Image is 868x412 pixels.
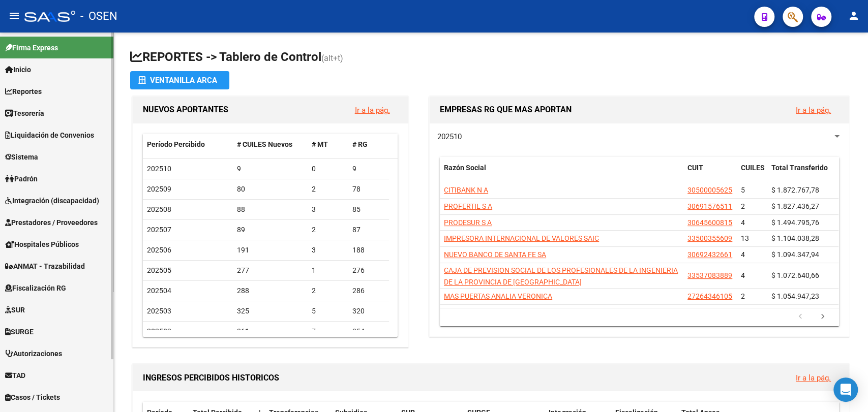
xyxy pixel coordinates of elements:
span: Integración (discapacidad) [5,195,99,206]
a: Ir a la pág. [355,106,390,115]
div: 191 [237,244,304,256]
span: $ 1.104.038,28 [771,234,819,242]
span: $ 1.094.347,94 [771,250,819,259]
button: Ir a la pág. [788,368,839,387]
span: 33500355609 [687,234,732,242]
div: 361 [237,326,304,337]
span: Período Percibido [147,140,205,148]
div: 320 [352,305,385,317]
span: PROFERTIL S A [444,202,492,210]
div: 78 [352,183,385,195]
span: 202510 [147,165,171,173]
span: SUR [5,304,25,315]
div: 80 [237,183,304,195]
span: 202502 [147,327,171,335]
div: 277 [237,265,304,276]
div: 87 [352,224,385,236]
span: Prestadores / Proveedores [5,217,98,228]
span: Firma Express [5,42,58,53]
div: 89 [237,224,304,236]
div: 7 [312,326,344,337]
span: IMPRESORA INTERNACIONAL DE VALORES SAIC [444,234,599,242]
span: 2 [741,292,745,300]
div: Open Intercom Messenger [833,377,858,402]
span: $ 1.494.795,76 [771,218,819,227]
div: 88 [237,204,304,215]
span: TAD [5,370,25,381]
span: 27264346105 [687,292,732,300]
span: Hospitales Públicos [5,239,79,250]
span: Razón Social [444,164,486,172]
span: ANMAT - Trazabilidad [5,261,85,272]
span: 202503 [147,307,171,315]
div: 2 [312,285,344,297]
span: - OSEN [80,5,117,27]
span: CUILES [741,164,765,172]
span: CITIBANK N A [444,186,488,194]
span: Total Transferido [771,164,828,172]
span: CAJA DE PREVISION SOCIAL DE LOS PROFESIONALES DE LA INGENIERIA DE LA PROVINCIA DE [GEOGRAPHIC_DATA] [444,266,678,286]
datatable-header-cell: # MT [308,134,348,155]
a: go to next page [813,311,832,323]
div: 5 [312,305,344,317]
span: Tesorería [5,108,44,119]
span: 30500005625 [687,186,732,194]
span: Padrón [5,173,38,184]
div: 288 [237,285,304,297]
span: 202505 [147,266,171,274]
button: Ir a la pág. [347,101,398,119]
span: NUEVO BANCO DE SANTA FE SA [444,250,546,259]
div: 3 [312,244,344,256]
span: 2 [741,202,745,210]
span: 202509 [147,185,171,193]
span: 202510 [437,132,462,141]
button: Ventanilla ARCA [130,71,229,89]
div: 2 [312,183,344,195]
span: 202506 [147,246,171,254]
h1: REPORTES -> Tablero de Control [130,49,852,67]
span: Inicio [5,64,31,75]
span: 4 [741,218,745,227]
div: 9 [352,163,385,175]
datatable-header-cell: CUILES [737,157,767,191]
span: 30645600815 [687,218,732,227]
div: 354 [352,326,385,337]
div: 1 [312,265,344,276]
span: $ 1.054.947,23 [771,292,819,300]
datatable-header-cell: Total Transferido [767,157,839,191]
div: 276 [352,265,385,276]
span: CUIT [687,164,703,172]
div: 85 [352,204,385,215]
datatable-header-cell: Razón Social [440,157,683,191]
span: 5 [741,186,745,194]
span: 4 [741,250,745,259]
span: Casos / Tickets [5,392,60,403]
a: Ir a la pág. [796,373,831,383]
button: Ir a la pág. [788,101,839,119]
span: 30692432661 [687,250,732,259]
div: Ventanilla ARCA [138,71,221,89]
span: Fiscalización RG [5,282,66,294]
span: INGRESOS PERCIBIDOS HISTORICOS [143,373,279,383]
span: 4 [741,271,745,279]
datatable-header-cell: # RG [348,134,389,155]
datatable-header-cell: Período Percibido [143,134,233,155]
datatable-header-cell: CUIT [683,157,737,191]
div: 286 [352,285,385,297]
div: 3 [312,204,344,215]
span: 33537083889 [687,271,732,279]
span: $ 1.827.436,27 [771,202,819,210]
span: # MT [312,140,328,148]
span: NUEVOS APORTANTES [143,105,228,114]
span: PRODESUR S A [444,218,492,227]
mat-icon: menu [8,10,20,22]
span: 202508 [147,205,171,213]
div: 0 [312,163,344,175]
datatable-header-cell: # CUILES Nuevos [233,134,308,155]
div: 2 [312,224,344,236]
span: Reportes [5,86,42,97]
span: 202507 [147,226,171,234]
span: 30691576511 [687,202,732,210]
span: Sistema [5,151,38,163]
span: Liquidación de Convenios [5,130,94,141]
